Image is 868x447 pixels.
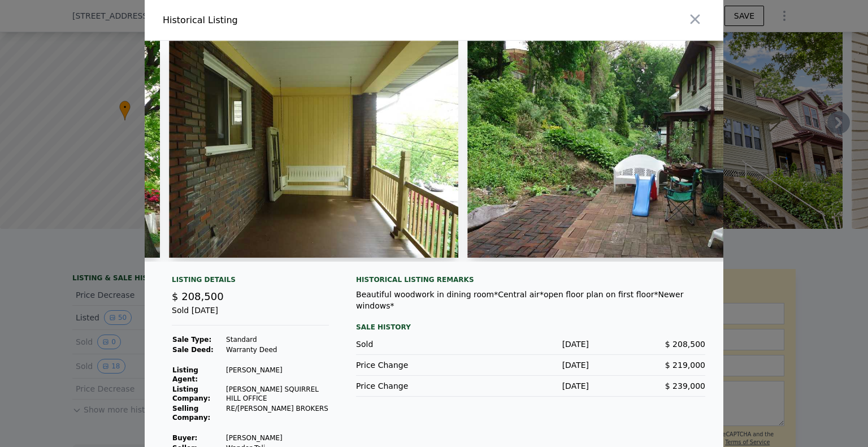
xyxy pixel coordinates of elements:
div: Price Change [356,380,472,392]
td: Standard [225,335,329,345]
div: Historical Listing [163,14,429,27]
span: $ 219,000 [665,361,705,370]
td: RE/[PERSON_NAME] BROKERS [225,403,329,423]
strong: Selling Company: [172,405,210,422]
img: Property Img [169,41,458,258]
div: Beautiful woodwork in dining room*Central air*open floor plan on first floor*Newer windows* [356,289,705,311]
div: Sold [356,338,472,350]
div: Price Change [356,359,472,371]
span: $ 208,500 [665,340,705,349]
img: Property Img [467,41,757,258]
td: [PERSON_NAME] [225,365,329,384]
strong: Listing Company: [172,385,210,402]
div: [DATE] [472,380,589,392]
div: [DATE] [472,359,589,371]
div: Listing Details [172,275,329,289]
strong: Sale Type: [172,336,211,344]
span: $ 208,500 [172,290,224,302]
div: Sale History [356,320,705,334]
span: $ 239,000 [665,381,705,390]
strong: Buyer : [172,434,197,442]
strong: Listing Agent: [172,366,198,383]
div: Sold [DATE] [172,305,329,326]
td: [PERSON_NAME] [225,433,329,443]
td: [PERSON_NAME] SQUIRREL HILL OFFICE [225,384,329,403]
strong: Sale Deed: [172,346,214,354]
div: Historical Listing remarks [356,275,705,284]
td: Warranty Deed [225,345,329,355]
div: [DATE] [472,338,589,350]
